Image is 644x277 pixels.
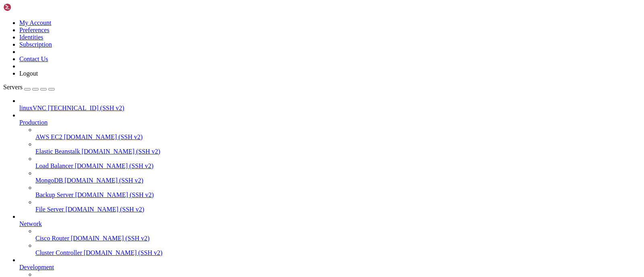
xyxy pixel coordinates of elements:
[3,84,23,90] span: Servers
[35,170,641,184] li: MongoDB [DOMAIN_NAME] (SSH v2)
[35,191,641,199] a: Backup Server [DOMAIN_NAME] (SSH v2)
[19,70,38,77] a: Logout
[35,242,641,256] li: Cluster Controller [DOMAIN_NAME] (SSH v2)
[35,249,641,256] a: Cluster Controller [DOMAIN_NAME] (SSH v2)
[35,249,82,256] span: Cluster Controller
[19,220,42,227] span: Network
[35,148,641,155] a: Elastic Beanstalk [DOMAIN_NAME] (SSH v2)
[19,105,641,112] a: linuxVNC [TECHNICAL_ID] (SSH v2)
[66,206,144,213] span: [DOMAIN_NAME] (SSH v2)
[35,148,80,155] span: Elastic Beanstalk
[19,264,54,271] span: Development
[71,235,150,242] span: [DOMAIN_NAME] (SSH v2)
[75,191,154,198] span: [DOMAIN_NAME] (SSH v2)
[19,97,641,112] li: linuxVNC [TECHNICAL_ID] (SSH v2)
[19,213,641,256] li: Network
[35,133,641,141] a: AWS EC2 [DOMAIN_NAME] (SSH v2)
[19,55,48,62] a: Contact Us
[19,220,641,228] a: Network
[35,141,641,155] li: Elastic Beanstalk [DOMAIN_NAME] (SSH v2)
[19,34,43,41] a: Identities
[19,264,641,271] a: Development
[35,228,641,242] li: Cisco Router [DOMAIN_NAME] (SSH v2)
[3,84,55,90] a: Servers
[82,148,161,155] span: [DOMAIN_NAME] (SSH v2)
[19,112,641,213] li: Production
[19,119,641,126] a: Production
[35,177,641,184] a: MongoDB [DOMAIN_NAME] (SSH v2)
[19,119,47,126] span: Production
[19,41,52,48] a: Subscription
[35,199,641,213] li: File Server [DOMAIN_NAME] (SSH v2)
[35,206,64,213] span: File Server
[35,162,641,170] a: Load Balancer [DOMAIN_NAME] (SSH v2)
[64,177,143,184] span: [DOMAIN_NAME] (SSH v2)
[75,162,154,169] span: [DOMAIN_NAME] (SSH v2)
[35,235,69,242] span: Cisco Router
[19,19,52,26] a: My Account
[35,184,641,199] li: Backup Server [DOMAIN_NAME] (SSH v2)
[35,155,641,170] li: Load Balancer [DOMAIN_NAME] (SSH v2)
[48,105,124,111] span: [TECHNICAL_ID] (SSH v2)
[35,133,62,140] span: AWS EC2
[35,162,73,169] span: Load Balancer
[35,191,74,198] span: Backup Server
[35,177,63,184] span: MongoDB
[35,206,641,213] a: File Server [DOMAIN_NAME] (SSH v2)
[19,105,46,111] span: linuxVNC
[64,133,143,140] span: [DOMAIN_NAME] (SSH v2)
[19,27,50,33] a: Preferences
[84,249,163,256] span: [DOMAIN_NAME] (SSH v2)
[35,126,641,141] li: AWS EC2 [DOMAIN_NAME] (SSH v2)
[35,235,641,242] a: Cisco Router [DOMAIN_NAME] (SSH v2)
[3,3,50,11] img: Shellngn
